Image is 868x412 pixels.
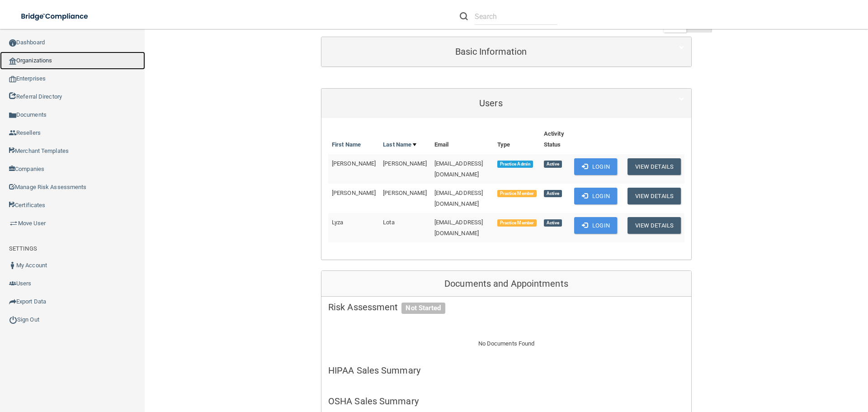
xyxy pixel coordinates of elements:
[328,365,684,375] h5: HIPAA Sales Summary
[544,219,562,227] span: Active
[332,189,376,196] span: [PERSON_NAME]
[434,189,483,207] span: [EMAIL_ADDRESS][DOMAIN_NAME]
[328,42,684,62] a: Basic Information
[328,302,684,312] h5: Risk Assessment
[14,7,97,26] img: bridge_compliance_login_screen.278c3ca4.svg
[9,280,16,287] img: icon-users.e205127d.png
[383,139,416,150] a: Last Name
[9,76,16,82] img: enterprise.0d942306.png
[497,219,537,227] span: Practice Member
[540,125,571,154] th: Activity Status
[434,219,483,237] span: [EMAIL_ADDRESS][DOMAIN_NAME]
[383,189,427,196] span: [PERSON_NAME]
[401,303,445,314] span: Not Started
[332,139,361,150] a: First Name
[9,57,16,65] img: organization-icon.f8decf85.png
[544,161,562,168] span: Active
[627,188,681,204] button: View Details
[434,160,483,178] span: [EMAIL_ADDRESS][DOMAIN_NAME]
[328,396,684,406] h5: OSHA Sales Summary
[9,112,16,119] img: icon-documents.8dae5593.png
[574,158,617,175] button: Login
[9,129,16,137] img: ic_reseller.de258add.png
[627,217,681,234] button: View Details
[383,219,394,226] span: Lota
[321,327,691,360] div: No Documents Found
[383,160,427,167] span: [PERSON_NAME]
[332,219,343,226] span: Lyza
[332,160,376,167] span: [PERSON_NAME]
[460,12,468,20] img: ic-search.3b580494.png
[328,93,684,114] a: Users
[9,39,16,47] img: ic_dashboard_dark.d01f4a41.png
[712,348,857,384] iframe: Drift Widget Chat Controller
[497,161,533,168] span: Practice Admin
[627,158,681,175] button: View Details
[494,125,540,154] th: Type
[544,190,562,197] span: Active
[497,190,537,197] span: Practice Member
[475,8,557,25] input: Search
[9,243,37,254] label: SETTINGS
[9,316,17,324] img: ic_power_dark.7ecde6b1.png
[431,125,494,154] th: Email
[321,271,691,297] div: Documents and Appointments
[328,47,654,57] h5: Basic Information
[574,217,617,234] button: Login
[9,262,16,269] img: ic_user_dark.df1a06c3.png
[328,98,654,108] h5: Users
[574,188,617,204] button: Login
[9,219,18,228] img: briefcase.64adab9b.png
[9,298,16,305] img: icon-export.b9366987.png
